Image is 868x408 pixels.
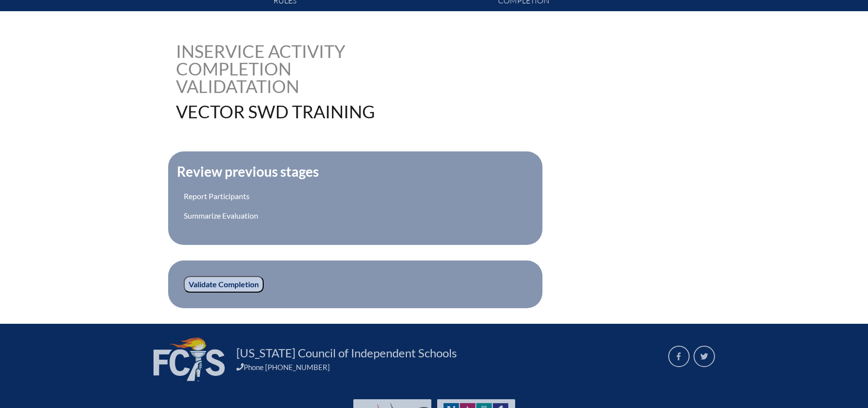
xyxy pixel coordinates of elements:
[176,103,496,120] h1: Vector SWD Training
[184,211,258,220] a: Summarize Evaluation
[184,276,264,293] input: Validate Completion
[176,163,320,180] legend: Review previous stages
[236,363,656,371] div: Phone [PHONE_NUMBER]
[176,42,372,95] h1: Inservice Activity Completion Validatation
[184,191,250,201] a: Report Participants
[232,345,461,361] a: [US_STATE] Council of Independent Schools
[154,337,225,381] img: FCIS_logo_white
